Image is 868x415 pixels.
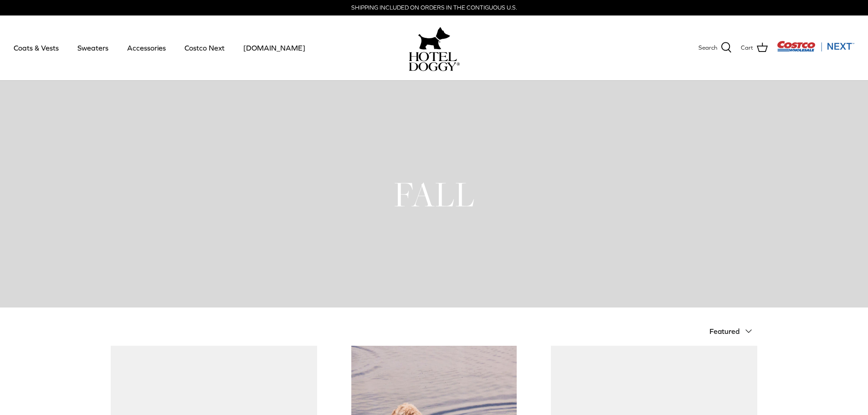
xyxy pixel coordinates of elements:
[111,172,758,216] h1: FALL
[409,25,460,71] a: hoteldoggy.com hoteldoggycom
[699,42,732,54] a: Search
[119,32,174,63] a: Accessories
[235,32,313,63] a: [DOMAIN_NAME]
[709,321,758,341] button: Featured
[418,25,450,52] img: hoteldoggy.com
[741,43,753,53] span: Cart
[699,43,717,53] span: Search
[777,46,854,53] a: Visit Costco Next
[69,32,117,63] a: Sweaters
[777,41,854,52] img: Costco Next
[5,32,67,63] a: Coats & Vests
[176,32,233,63] a: Costco Next
[709,327,740,335] span: Featured
[409,52,460,71] img: hoteldoggycom
[741,42,768,54] a: Cart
